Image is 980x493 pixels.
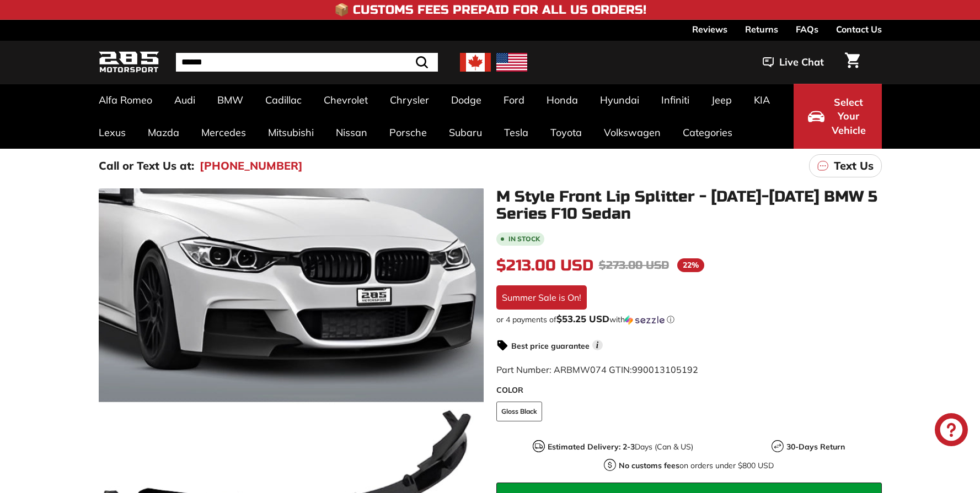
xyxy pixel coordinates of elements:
a: Audi [163,84,206,116]
span: 990013105192 [632,364,698,375]
a: Tesla [493,116,539,149]
a: Chevrolet [313,84,379,116]
img: Sezzle [625,315,665,325]
a: BMW [206,84,254,116]
a: Jeep [700,84,743,116]
a: Volkswagen [593,116,672,149]
a: FAQs [796,20,818,39]
h1: M Style Front Lip Splitter - [DATE]-[DATE] BMW 5 Series F10 Sedan [496,188,882,223]
strong: Best price guarantee [511,341,590,351]
input: Search [176,53,438,72]
a: Cadillac [254,84,313,116]
span: $273.00 USD [599,258,669,272]
a: Mitsubishi [257,116,325,149]
img: Logo_285_Motorsport_areodynamics_components [99,50,159,75]
span: Live Chat [779,55,824,69]
a: Porsche [378,116,438,149]
span: i [592,340,603,350]
div: or 4 payments of$53.25 USDwithSezzle Click to learn more about Sezzle [496,314,882,325]
button: Select Your Vehicle [794,84,882,149]
a: Dodge [440,84,492,116]
a: Toyota [539,116,593,149]
a: Chrysler [379,84,440,116]
span: Part Number: ARBMW074 GTIN: [496,364,698,375]
strong: Estimated Delivery: 2-3 [548,442,635,452]
a: Lexus [88,116,137,149]
a: Infiniti [650,84,700,116]
span: $213.00 USD [496,256,593,275]
p: on orders under $800 USD [619,460,774,472]
a: Honda [535,84,589,116]
a: Ford [492,84,535,116]
strong: No customs fees [619,461,679,470]
a: Subaru [438,116,493,149]
b: In stock [508,236,540,242]
div: Summer Sale is On! [496,285,587,310]
a: Categories [672,116,743,149]
a: Contact Us [836,20,882,39]
span: $53.25 USD [556,313,609,324]
button: Live Chat [748,48,838,76]
a: Alfa Romeo [88,84,163,116]
p: Days (Can & US) [548,441,693,453]
strong: 30-Days Return [786,442,845,452]
div: or 4 payments of with [496,314,882,325]
span: 22% [677,258,704,272]
label: COLOR [496,384,882,396]
h4: 📦 Customs Fees Prepaid for All US Orders! [334,3,646,17]
a: Mercedes [190,116,257,149]
p: Call or Text Us at: [99,158,194,174]
inbox-online-store-chat: Shopify online store chat [931,413,971,449]
a: Cart [838,44,866,81]
a: Hyundai [589,84,650,116]
a: [PHONE_NUMBER] [200,158,303,174]
a: Returns [745,20,778,39]
a: KIA [743,84,781,116]
a: Nissan [325,116,378,149]
p: Text Us [834,158,874,174]
a: Text Us [809,154,882,177]
a: Reviews [692,20,727,39]
a: Mazda [137,116,190,149]
span: Select Your Vehicle [830,95,867,138]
